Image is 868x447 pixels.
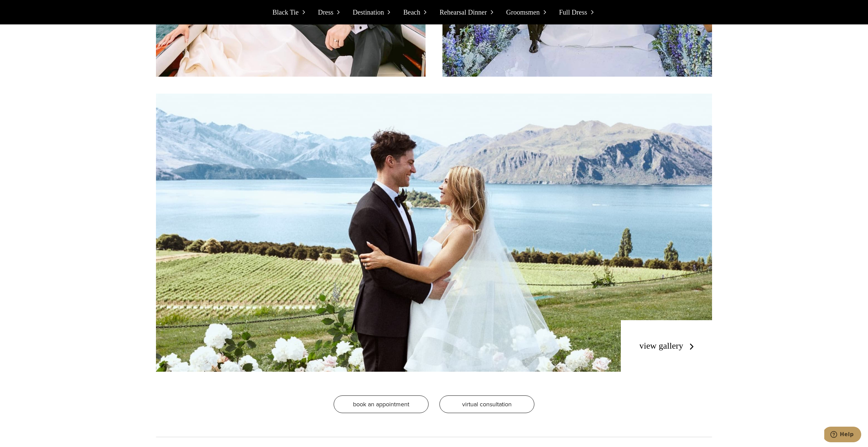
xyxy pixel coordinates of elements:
a: virtual consultation [439,395,534,413]
span: Beach [403,7,420,18]
span: Black Tie [272,7,298,18]
span: Book an appointment [353,400,409,409]
span: virtual consultation [462,400,512,409]
span: Rehearsal Dinner [439,7,487,18]
iframe: Opens a widget where you can chat to one of our agents [824,427,861,444]
a: view gallery [639,341,697,351]
a: Book an appointment [334,395,429,413]
span: Groomsmen [506,7,540,18]
span: Dress [318,7,334,18]
span: Full Dress [559,7,587,18]
span: Destination [353,7,384,18]
img: Bride and groom looking at each other with lake and mountains in background. Groom in Vitale Barb... [156,94,712,372]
